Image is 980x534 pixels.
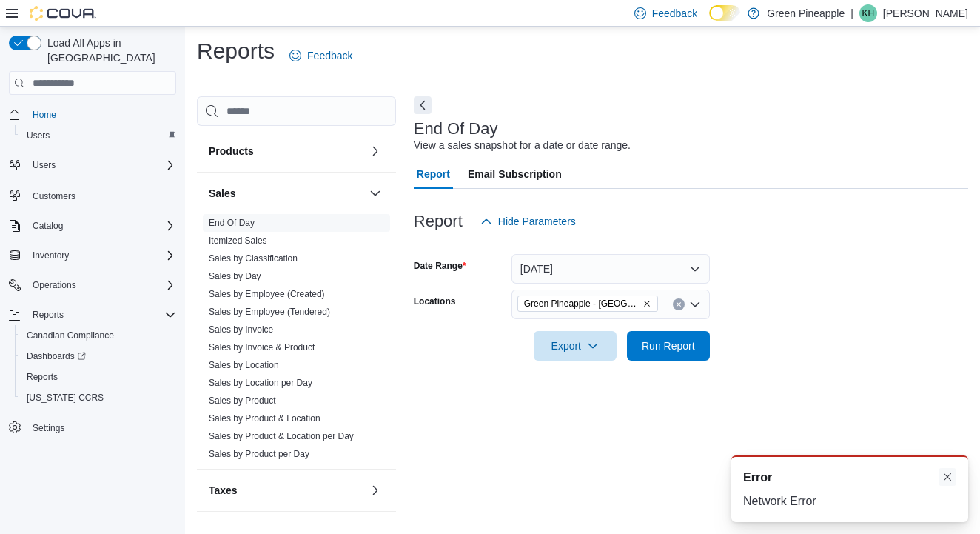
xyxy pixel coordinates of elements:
[209,360,279,370] a: Sales by Location
[27,350,86,362] span: Dashboards
[743,469,956,487] div: Notification
[21,347,92,365] a: Dashboards
[209,253,298,264] a: Sales by Classification
[21,327,120,344] a: Canadian Compliance
[3,275,182,296] button: Operations
[27,187,81,205] a: Customers
[209,218,255,228] a: End Of Day
[767,4,845,22] p: Green Pineapple
[21,389,110,407] a: [US_STATE] CCRS
[15,346,182,367] a: Dashboards
[859,4,877,22] div: Karin Hamm
[209,236,267,246] a: Itemized Sales
[209,144,254,158] h3: Products
[33,109,56,121] span: Home
[414,120,498,138] h3: End Of Day
[209,483,238,498] h3: Taxes
[209,413,320,424] a: Sales by Product & Location
[743,493,956,510] div: Network Error
[209,483,363,498] button: Taxes
[27,105,176,124] span: Home
[15,125,182,146] button: Users
[33,279,76,291] span: Operations
[939,468,956,486] button: Dismiss toast
[3,245,182,266] button: Inventory
[21,347,176,365] span: Dashboards
[209,431,354,441] a: Sales by Product & Location per Day
[41,36,176,65] span: Load All Apps in [GEOGRAPHIC_DATA]
[862,4,875,22] span: KH
[209,186,236,201] h3: Sales
[15,387,182,408] button: [US_STATE] CCRS
[21,127,56,144] a: Users
[3,184,182,206] button: Customers
[197,36,275,66] h1: Reports
[3,216,182,236] button: Catalog
[3,304,182,325] button: Reports
[414,138,631,153] div: View a sales snapshot for a date or date range.
[15,325,182,346] button: Canadian Compliance
[27,306,176,324] span: Reports
[27,217,176,235] span: Catalog
[33,422,64,434] span: Settings
[15,367,182,387] button: Reports
[652,6,697,21] span: Feedback
[27,371,58,383] span: Reports
[33,220,63,232] span: Catalog
[27,217,69,235] button: Catalog
[27,419,70,437] a: Settings
[27,247,176,264] span: Inventory
[21,368,176,386] span: Reports
[883,4,968,22] p: [PERSON_NAME]
[642,338,695,353] span: Run Report
[27,156,176,174] span: Users
[642,299,651,308] button: Remove Green Pineapple - Warfield from selection in this group
[27,276,176,294] span: Operations
[366,184,384,202] button: Sales
[209,144,363,158] button: Products
[209,324,273,335] a: Sales by Invoice
[33,159,56,171] span: Users
[689,298,701,310] button: Open list of options
[3,417,182,438] button: Settings
[197,214,396,469] div: Sales
[27,392,104,404] span: [US_STATE] CCRS
[27,186,176,204] span: Customers
[21,127,176,144] span: Users
[27,106,62,124] a: Home
[209,449,309,459] a: Sales by Product per Day
[414,96,432,114] button: Next
[209,307,330,317] a: Sales by Employee (Tendered)
[524,296,640,311] span: Green Pineapple - [GEOGRAPHIC_DATA]
[27,418,176,437] span: Settings
[27,247,75,264] button: Inventory
[414,296,456,307] label: Locations
[417,159,450,189] span: Report
[414,213,463,230] h3: Report
[209,378,312,388] a: Sales by Location per Day
[33,190,75,202] span: Customers
[27,276,82,294] button: Operations
[468,159,562,189] span: Email Subscription
[27,156,61,174] button: Users
[33,250,69,261] span: Inventory
[517,296,658,312] span: Green Pineapple - Warfield
[21,327,176,344] span: Canadian Compliance
[511,254,710,284] button: [DATE]
[627,331,710,361] button: Run Report
[21,368,64,386] a: Reports
[498,214,576,229] span: Hide Parameters
[209,342,315,353] a: Sales by Invoice & Product
[33,309,64,321] span: Reports
[3,155,182,176] button: Users
[209,271,261,281] a: Sales by Day
[3,104,182,125] button: Home
[534,331,617,361] button: Export
[209,186,363,201] button: Sales
[743,469,772,487] span: Error
[283,41,358,70] a: Feedback
[27,130,50,141] span: Users
[709,5,740,21] input: Dark Mode
[30,6,96,21] img: Cova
